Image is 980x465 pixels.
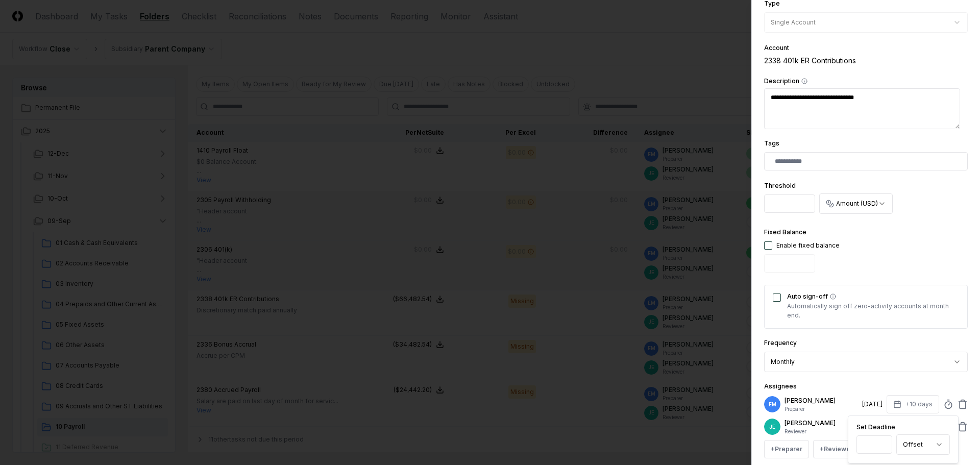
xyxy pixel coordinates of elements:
[787,302,959,320] p: Automatically sign off zero-activity accounts at month end.
[764,55,968,66] div: 2338 401k ER Contributions
[887,395,939,413] button: +10 days
[764,139,779,147] label: Tags
[769,401,776,408] span: EM
[769,423,775,431] span: JE
[764,382,797,390] label: Assignees
[862,400,883,409] div: [DATE]
[785,419,861,428] p: [PERSON_NAME]
[764,228,806,236] label: Fixed Balance
[764,45,968,51] div: Account
[787,293,959,300] label: Auto sign-off
[785,396,858,405] p: [PERSON_NAME]
[764,182,796,189] label: Threshold
[813,440,860,458] button: +Reviewer
[801,78,807,84] button: Description
[764,440,809,458] button: +Preparer
[830,293,836,300] button: Auto sign-off
[776,241,840,250] div: Enable fixed balance
[764,78,968,84] label: Description
[785,405,858,413] p: Preparer
[856,424,950,430] label: Set Deadline
[764,339,797,347] label: Frequency
[785,428,861,435] p: Reviewer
